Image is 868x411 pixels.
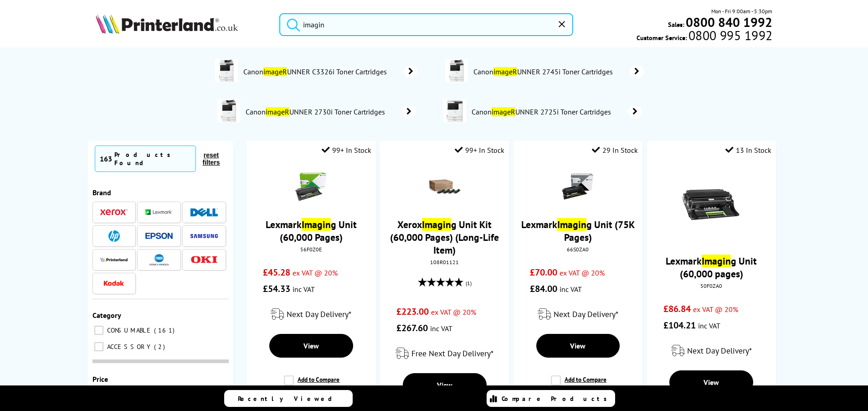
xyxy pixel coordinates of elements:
span: Brand [92,188,111,197]
img: Xerox [100,209,128,215]
a: CanonimageRUNNER C3326i Toner Cartridges [242,59,418,84]
span: Next Day Delivery* [554,309,618,319]
a: XeroxImaging Unit Kit (60,000 Pages) (Long-Life Item) [390,218,499,256]
img: Kodak [100,281,128,286]
span: 0800 995 1992 [687,31,772,40]
img: Printerland Logo [96,14,238,34]
span: Next Day Delivery* [287,309,351,319]
a: View [269,334,353,358]
div: 50F0ZA0 [654,282,769,289]
button: reset filters [196,151,226,166]
span: Canon UNNER C3326i Toner Cartridges [242,67,390,76]
img: 50F0ZA0THUMB.jpg [677,171,745,239]
input: CONSUMABLE 161 [94,326,103,335]
span: £267.60 [396,322,428,334]
a: View [536,334,620,358]
mark: imageR [263,67,287,76]
img: canon-imagerunner-c3326i-deptimage.jpg [215,59,238,82]
img: Epson [145,233,173,239]
span: Free Next Day Delivery* [411,348,493,359]
a: LexmarkImaging Unit (75K Pages) [521,218,635,244]
span: inc VAT [293,285,315,294]
div: 13 In Stock [725,146,771,155]
span: CONSUMABLE [105,326,153,334]
label: Add to Compare [551,375,606,393]
img: canon-imagerunner-2730i-deptimage.jpg [217,99,240,122]
span: ex VAT @ 20% [693,305,738,314]
a: View [403,373,487,397]
img: Lexmark-56F0Z0E-Small.gif [295,171,327,203]
span: £84.00 [530,283,557,295]
span: ex VAT @ 20% [560,268,605,277]
mark: imageR [493,67,517,76]
a: Recently Viewed [224,390,353,407]
span: £223.00 [396,306,429,317]
img: OKI [190,256,218,264]
a: Printerland Logo [96,14,268,36]
span: Next Day Delivery* [687,345,752,356]
mark: Imagin [422,218,451,231]
span: £45.28 [263,266,290,278]
a: Compare Products [487,390,615,407]
span: Category [92,311,121,320]
span: ACCESSORY [105,343,153,351]
span: (1) [466,275,472,292]
label: Add to Compare [284,375,339,393]
span: Customer Service: [637,31,772,42]
span: Compare Products [502,395,612,403]
div: modal_delivery [251,302,371,327]
a: CanonimageRUNNER 2730i Toner Cartridges [245,99,416,124]
img: canon-imagerunner-2725i-deptimage.jpg [443,99,466,122]
img: Xerox-108R01121-Small.gif [429,171,461,203]
span: inc VAT [430,324,452,333]
div: modal_delivery [518,302,638,327]
span: ex VAT @ 20% [293,268,338,277]
a: LexmarkImaging Unit (60,000 Pages) [266,218,357,244]
div: 99+ In Stock [455,146,504,155]
mark: Imagin [702,255,731,267]
a: View [669,370,753,394]
mark: imageR [492,107,515,116]
input: ACCESSORY 2 [94,342,103,351]
span: View [303,341,319,350]
div: 56F0Z0E [253,246,369,253]
span: £104.21 [663,319,696,331]
a: CanonimageRUNNER 2745i Toner Cartridges [473,59,644,84]
span: 2 [154,343,167,351]
span: View [437,380,452,390]
img: Dell [190,208,218,217]
span: Canon UNNER 2745i Toner Cartridges [473,67,616,76]
div: 66S0ZA0 [520,246,636,253]
a: 0800 840 1992 [684,18,772,26]
span: 163 [100,154,112,163]
img: Lexmark [145,209,173,215]
div: modal_delivery [652,338,771,364]
span: View [704,378,719,387]
div: Products Found [114,151,191,167]
span: £70.00 [530,266,557,278]
img: HP [108,230,120,242]
img: Konica Minolta [149,254,169,265]
span: £86.84 [663,303,691,315]
img: canon-imagerunner-2745i-deptimage.jpg [445,59,468,82]
span: inc VAT [698,321,720,330]
span: Mon - Fri 9:00am - 5:30pm [711,7,772,16]
mark: Imagin [302,218,331,231]
span: ex VAT @ 20% [431,307,476,317]
a: CanonimageRUNNER 2725i Toner Cartridges [471,99,642,124]
img: Samsung [190,234,218,238]
img: lexmark-66s0za0-imaging-unit-small.png [562,171,594,203]
span: View [570,341,586,350]
div: modal_delivery [385,341,504,366]
span: £54.33 [263,283,290,295]
span: 161 [154,326,177,334]
span: Price [92,375,108,384]
mark: Imagin [557,218,586,231]
div: 99+ In Stock [322,146,371,155]
a: LexmarkImaging Unit (60,000 pages) [666,255,757,280]
span: Canon UNNER 2730i Toner Cartridges [245,107,388,116]
input: Search product or [279,13,573,36]
div: 29 In Stock [592,146,638,155]
img: Printerland [100,257,128,262]
div: 108R01121 [387,259,502,265]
